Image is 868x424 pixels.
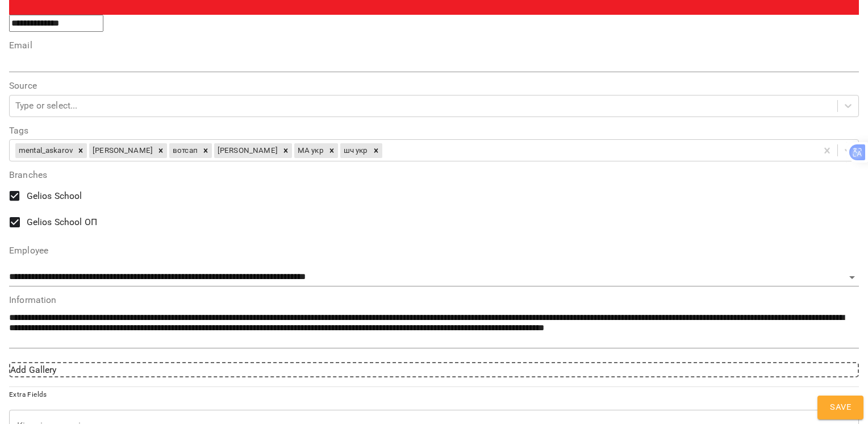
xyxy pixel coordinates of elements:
div: mental_askarov [15,143,74,158]
label: Source [9,81,859,90]
span: Save [830,400,851,415]
div: шч укр [340,143,370,158]
label: Employee [9,246,859,255]
div: МА укр [294,143,325,158]
span: Gelios School ОП [27,215,97,229]
label: Email [9,41,859,50]
span: Extra Fields [9,390,47,398]
div: вотсап [169,143,199,158]
div: Add Gallery [9,362,859,378]
label: Branches [9,171,859,180]
div: [PERSON_NAME] [89,143,155,158]
button: Save [817,396,863,419]
label: Information [9,296,859,305]
label: Tags [9,126,859,135]
div: [PERSON_NAME] [214,143,279,158]
span: Gelios School [27,189,82,203]
div: Type or select... [15,99,78,113]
